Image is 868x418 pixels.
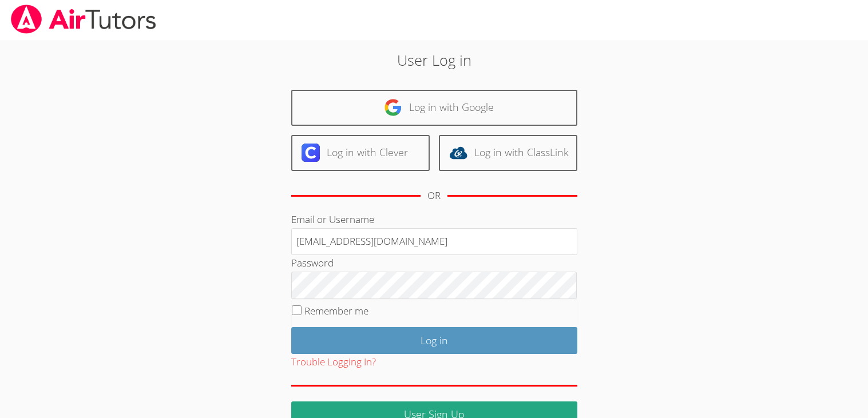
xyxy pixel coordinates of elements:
[200,49,668,71] h2: User Log in
[384,98,402,117] img: google-logo-50288ca7cdecda66e5e0955fdab243c47b7ad437acaf1139b6f446037453330a.svg
[291,135,430,171] a: Log in with Clever
[291,256,334,269] label: Password
[291,213,374,226] label: Email or Username
[449,144,467,162] img: classlink-logo-d6bb404cc1216ec64c9a2012d9dc4662098be43eaf13dc465df04b49fa7ab582.svg
[291,327,577,354] input: Log in
[302,144,320,162] img: clever-logo-6eab21bc6e7a338710f1a6ff85c0baf02591cd810cc4098c63d3a4b26e2feb20.svg
[427,188,441,204] div: OR
[291,90,577,126] a: Log in with Google
[439,135,577,171] a: Log in with ClassLink
[10,5,157,34] img: airtutors_banner-c4298cdbf04f3fff15de1276eac7730deb9818008684d7c2e4769d2f7ddbe033.png
[304,304,368,317] label: Remember me
[291,354,376,371] button: Trouble Logging In?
